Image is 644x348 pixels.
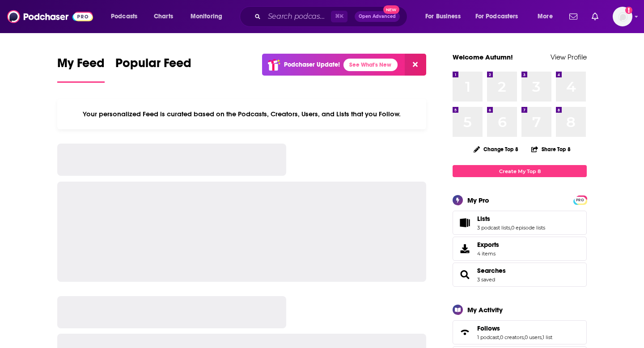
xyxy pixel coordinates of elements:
img: Podchaser - Follow, Share and Rate Podcasts [7,8,93,25]
span: , [499,334,500,340]
a: 1 list [542,334,552,340]
button: Show profile menu [613,7,632,26]
div: Search podcasts, credits, & more... [248,6,416,27]
a: Searches [456,268,474,281]
button: open menu [105,9,149,24]
a: Searches [477,267,506,275]
a: View Profile [551,53,587,61]
span: , [510,225,511,231]
a: 3 podcast lists [477,225,510,231]
span: Popular Feed [115,55,191,76]
svg: Add a profile image [625,7,632,14]
a: My Feed [57,55,105,83]
span: Follows [453,320,587,344]
a: Follows [456,326,474,339]
button: Open AdvancedNew [355,11,400,22]
a: 0 users [525,334,542,340]
span: Exports [477,241,499,249]
a: Welcome Autumn! [453,53,513,61]
a: 0 creators [500,334,524,340]
div: My Activity [467,306,503,314]
a: 3 saved [477,276,495,283]
span: My Feed [57,55,105,76]
input: Search podcasts, credits, & more... [264,9,331,24]
span: New [383,5,399,14]
span: Charts [154,10,173,23]
a: Charts [148,9,178,24]
button: open menu [419,9,472,24]
span: , [542,334,542,340]
div: Your personalized Feed is curated based on the Podcasts, Creators, Users, and Lists that you Follow. [57,99,426,129]
span: Lists [453,211,587,235]
button: open menu [470,9,531,24]
span: , [524,334,525,340]
a: See What's New [343,59,398,71]
a: Create My Top 8 [453,165,587,177]
span: Follows [477,324,500,332]
span: For Business [425,10,461,23]
a: PRO [575,196,585,203]
a: Exports [453,237,587,261]
a: Show notifications dropdown [588,9,602,24]
span: ⌘ K [331,11,347,22]
span: Open Advanced [359,14,396,19]
a: Popular Feed [115,55,191,83]
span: Monitoring [191,10,222,23]
img: User Profile [613,7,632,26]
span: Podcasts [111,10,137,23]
span: Logged in as autumncomm [613,7,632,26]
span: Lists [477,215,490,223]
p: Podchaser Update! [284,61,340,68]
span: 4 items [477,250,499,257]
a: Show notifications dropdown [566,9,581,24]
div: My Pro [467,196,489,204]
a: Follows [477,324,552,332]
a: Lists [477,215,545,223]
span: Searches [453,263,587,287]
button: open menu [184,9,234,24]
button: open menu [531,9,564,24]
a: 0 episode lists [511,225,545,231]
button: Share Top 8 [531,140,571,158]
span: More [538,10,553,23]
span: For Podcasters [475,10,518,23]
span: Exports [456,242,474,255]
button: Change Top 8 [468,144,524,155]
a: 1 podcast [477,334,499,340]
span: PRO [575,197,585,204]
a: Lists [456,216,474,229]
